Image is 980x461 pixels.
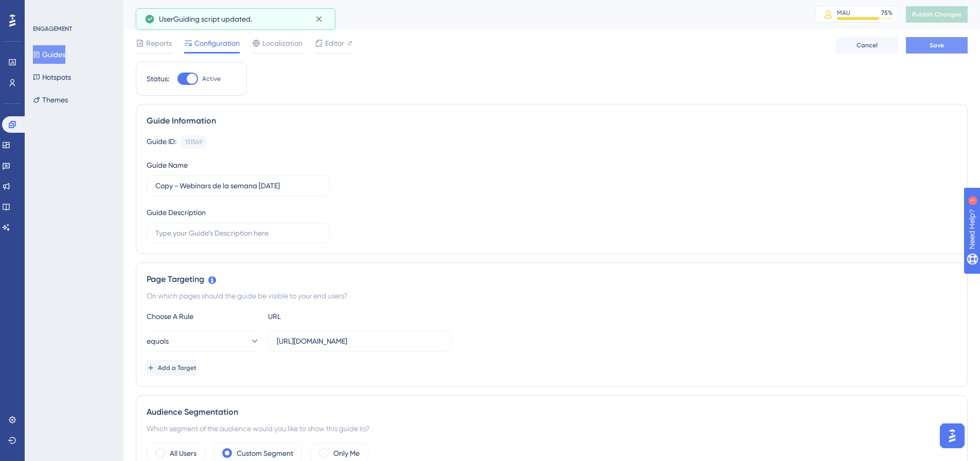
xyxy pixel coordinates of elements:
div: Audience Segmentation [147,406,957,418]
div: Choose A Rule [147,310,260,323]
div: Guide Name [147,159,188,171]
span: Reports [146,37,172,49]
div: Copy - Webinars de la semana [DATE] [136,7,790,22]
span: equals [147,335,169,347]
div: Guide Information [147,115,957,127]
span: Configuration [194,37,240,49]
span: Active [202,75,221,83]
span: Add a Target [158,364,197,372]
div: URL [268,310,381,323]
label: Only Me [333,447,360,459]
div: 1 [72,5,75,13]
div: Status: [147,73,169,85]
span: Cancel [857,41,878,49]
span: Publish Changes [912,10,961,19]
input: Type your Guide’s Name here [155,180,321,191]
div: 75 % [881,9,893,17]
button: Themes [33,91,68,109]
span: Save [930,41,944,49]
button: Hotspots [33,68,71,86]
span: Need Help? [24,3,64,15]
input: Type your Guide’s Description here [155,227,321,239]
div: MAU [837,9,850,17]
div: Guide Description [147,206,206,219]
div: Which segment of the audience would you like to show this guide to? [147,422,957,435]
div: Page Targeting [147,273,957,286]
label: All Users [170,447,197,459]
input: yourwebsite.com/path [277,335,442,347]
div: 151549 [185,138,202,146]
div: ENGAGEMENT [33,25,72,33]
button: Publish Changes [906,6,968,23]
label: Custom Segment [237,447,293,459]
span: Localization [262,37,302,49]
div: On which pages should the guide be visible to your end users? [147,290,957,302]
button: Add a Target [147,360,197,376]
div: Guide ID: [147,135,176,149]
button: Guides [33,45,65,64]
button: Save [906,37,968,54]
span: UserGuiding script updated. [159,13,252,25]
button: Cancel [836,37,898,54]
iframe: UserGuiding AI Assistant Launcher [937,420,968,451]
button: equals [147,331,260,351]
span: Editor [325,37,344,49]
